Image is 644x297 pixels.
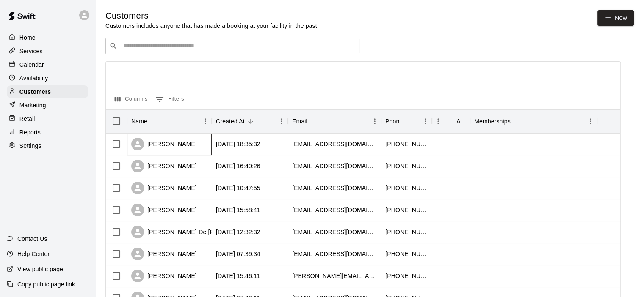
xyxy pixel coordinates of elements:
[131,226,257,238] div: [PERSON_NAME] De [PERSON_NAME]
[7,126,88,139] a: Reports
[385,162,428,170] div: +16193681005
[292,228,377,236] div: delah7@yahoo.com
[385,109,407,133] div: Phone Number
[19,114,35,123] p: Retail
[7,139,88,152] a: Settings
[105,38,359,54] div: Search customers by name or email
[17,234,47,243] p: Contact Us
[470,109,597,133] div: Memberships
[7,45,88,57] a: Services
[131,204,197,216] div: [PERSON_NAME]
[7,112,88,125] a: Retail
[292,162,377,170] div: stevedcaudill@gmail.com
[131,109,147,133] div: Name
[385,272,428,280] div: +19517648621
[368,115,381,128] button: Menu
[147,115,159,127] button: Sort
[385,184,428,192] div: +19516034215
[17,250,50,258] p: Help Center
[216,162,260,170] div: 2025-09-15 16:40:26
[131,182,197,194] div: [PERSON_NAME]
[292,206,377,214] div: jacqui67878@gmail.com
[19,33,36,42] p: Home
[597,10,634,26] a: New
[407,115,419,127] button: Sort
[7,85,88,98] a: Customers
[385,140,428,148] div: +17145611881
[19,101,46,109] p: Marketing
[445,115,456,127] button: Sort
[216,184,260,192] div: 2025-09-13 10:47:55
[385,228,428,236] div: +17143136024
[432,115,445,128] button: Menu
[216,228,260,236] div: 2025-09-11 12:32:32
[432,109,470,133] div: Age
[7,72,88,84] a: Availability
[474,109,511,133] div: Memberships
[216,206,260,214] div: 2025-09-11 15:58:41
[511,115,522,127] button: Sort
[212,109,288,133] div: Created At
[105,10,319,22] h5: Customers
[385,206,428,214] div: +19518138548
[584,115,597,128] button: Menu
[131,160,197,172] div: [PERSON_NAME]
[292,140,377,148] div: lulaleesha@gmail.com
[292,109,307,133] div: Email
[419,115,432,128] button: Menu
[19,128,41,136] p: Reports
[17,265,63,273] p: View public page
[7,58,88,71] a: Calendar
[292,272,377,280] div: j.triolo@hotmail.com
[456,109,466,133] div: Age
[245,115,257,127] button: Sort
[19,74,48,82] p: Availability
[216,109,245,133] div: Created At
[199,115,212,128] button: Menu
[292,250,377,258] div: luckylaurny@gmail.com
[19,87,51,96] p: Customers
[7,31,88,44] a: Home
[131,270,197,282] div: [PERSON_NAME]
[153,93,186,106] button: Show filters
[19,47,43,55] p: Services
[216,272,260,280] div: 2025-09-09 15:46:11
[17,280,75,289] p: Copy public page link
[307,115,319,127] button: Sort
[381,109,432,133] div: Phone Number
[216,140,260,148] div: 2025-09-15 18:35:32
[131,248,197,260] div: [PERSON_NAME]
[19,60,44,69] p: Calendar
[288,109,381,133] div: Email
[385,250,428,258] div: +19517752078
[7,99,88,112] a: Marketing
[292,184,377,192] div: ldubose05@gmail.com
[105,22,319,30] p: Customers includes anyone that has made a booking at your facility in the past.
[19,142,41,150] p: Settings
[131,138,197,150] div: [PERSON_NAME]
[275,115,288,128] button: Menu
[216,250,260,258] div: 2025-09-10 07:39:34
[113,93,150,106] button: Select columns
[127,109,212,133] div: Name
